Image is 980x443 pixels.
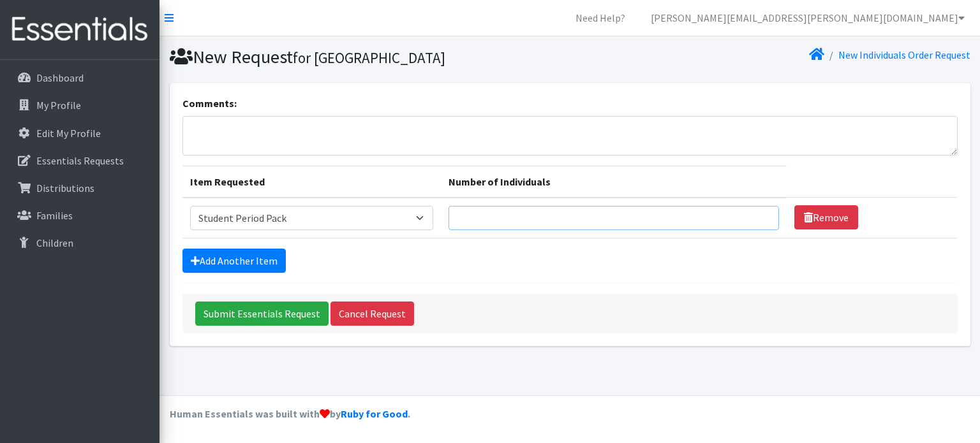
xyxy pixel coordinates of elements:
[330,301,414,326] a: Cancel Request
[36,236,73,249] p: Children
[293,48,445,67] small: for [GEOGRAPHIC_DATA]
[5,230,154,256] a: Children
[36,71,84,84] p: Dashboard
[182,96,237,111] label: Comments:
[838,48,970,61] a: New Individuals Order Request
[36,182,94,194] p: Distributions
[441,166,787,198] th: Number of Individuals
[170,407,410,420] strong: Human Essentials was built with by .
[182,249,286,273] a: Add Another Item
[794,205,858,229] a: Remove
[5,175,154,201] a: Distributions
[36,99,81,112] p: My Profile
[5,203,154,228] a: Families
[36,209,73,222] p: Families
[170,46,565,68] h1: New Request
[195,301,329,326] input: Submit Essentials Request
[36,127,101,140] p: Edit My Profile
[5,65,154,91] a: Dashboard
[341,407,408,420] a: Ruby for Good
[5,8,154,51] img: HumanEssentials
[641,5,975,31] a: [PERSON_NAME][EMAIL_ADDRESS][PERSON_NAME][DOMAIN_NAME]
[182,166,442,198] th: Item Requested
[565,5,635,31] a: Need Help?
[36,154,124,167] p: Essentials Requests
[5,148,154,173] a: Essentials Requests
[5,92,154,118] a: My Profile
[5,120,154,146] a: Edit My Profile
